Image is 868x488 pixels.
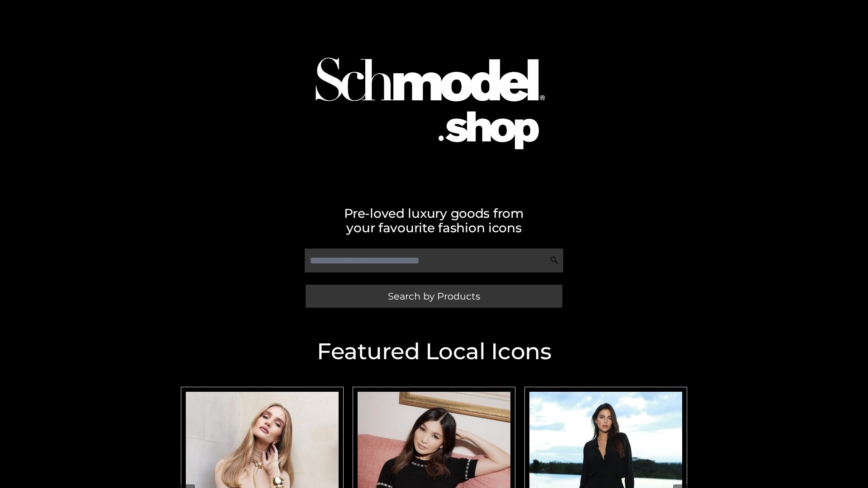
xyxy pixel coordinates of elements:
h2: Pre-loved luxury goods from your favourite fashion icons [176,206,692,235]
a: Search by Products [306,285,562,308]
h2: Featured Local Icons​ [176,340,692,363]
img: Search Icon [550,256,559,265]
span: Search by Products [388,291,480,301]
